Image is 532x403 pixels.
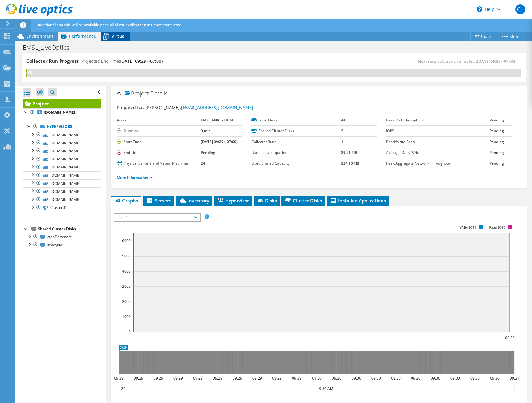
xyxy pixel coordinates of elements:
b: Pending [489,139,504,144]
a: vsanDatastore [23,233,101,241]
span: Inventory [179,197,209,204]
span: IOPS [117,214,197,221]
text: 09:29 [173,375,183,381]
text: 09:30 [331,375,341,381]
span: [DATE] 09:29 (-07:00) [120,58,163,64]
text: 4000 [122,269,131,274]
text: 09:29 [213,375,222,381]
label: Peak Disk Throughput [386,117,489,123]
label: Account [117,117,201,123]
a: Cluster01 [23,204,101,212]
text: Write IOPS [459,225,477,230]
a: [DOMAIN_NAME] [23,108,101,117]
a: [DOMAIN_NAME] [23,155,101,163]
a: More Information [117,175,153,180]
span: Cluster Disks [285,197,322,204]
text: 09:30 [411,375,420,381]
b: 24 [201,161,205,166]
span: Hypervisor [217,197,249,204]
text: 6000 [122,238,131,243]
div: 0% [26,69,27,76]
span: Cluster01 [50,205,67,210]
b: 44 [341,117,345,123]
text: 09:29 [133,375,143,381]
label: Shared Cluster Disks [251,128,341,134]
a: Project [23,99,101,108]
h1: EMSL_LiveOptics [20,44,79,51]
a: More [496,32,524,41]
text: 09:29 [292,375,301,381]
a: [DOMAIN_NAME] [23,171,101,179]
span: [PERSON_NAME], [145,104,253,110]
h4: Projected End Time: [81,58,163,65]
label: Average Daily Write [386,150,489,156]
label: Physical Servers and Virtual Machines [117,160,201,167]
a: Share [470,32,496,41]
text: 09:30 [351,375,361,381]
span: Performance [69,33,96,39]
label: Collector Runs [251,139,341,145]
span: Disks [257,197,277,204]
text: 2000 [122,299,131,304]
span: Next recalculation available at [418,58,518,64]
a: [DOMAIN_NAME] [23,187,101,195]
text: 09:30 [312,375,321,381]
span: Additional analysis will be available once all of your collector runs have completed. [38,22,182,28]
a: [EMAIL_ADDRESS][DOMAIN_NAME] [181,104,253,110]
span: Virtual [112,33,126,39]
text: 09:30 [470,375,479,381]
span: [DOMAIN_NAME] [50,197,80,202]
label: Used Local Capacity [251,150,341,156]
span: [DOMAIN_NAME] [50,148,80,154]
b: 0 min [201,128,211,134]
span: CL [515,4,525,14]
b: 29.51 TiB [341,150,357,155]
span: [DOMAIN_NAME] [50,140,80,146]
span: Servers [146,197,171,204]
a: ReadyNAS [23,241,101,249]
text: Read IOPS [489,225,506,230]
b: 1 [341,139,343,144]
b: EMSL ANALYTICAL [201,117,234,123]
b: Pending [201,150,215,155]
text: 09:30 [371,375,381,381]
text: 09:30 [450,375,460,381]
text: 09:29 [232,375,242,381]
span: Details [150,90,167,97]
b: 324.10 TiB [341,161,359,166]
a: Hypervisors [23,123,101,131]
span: Project [125,91,149,97]
a: [DOMAIN_NAME] [23,139,101,147]
b: [DATE] 09:29 (-07:00) [201,139,238,144]
text: 09:29 [252,375,262,381]
span: [DOMAIN_NAME] [50,189,80,194]
text: 09:29 [153,375,163,381]
label: Read/Write Ratio [386,139,489,145]
a: [DOMAIN_NAME] [23,163,101,171]
text: 09:29 [114,375,123,381]
a: [DOMAIN_NAME] [23,147,101,155]
text: 09:29 [193,375,202,381]
b: Pending [489,117,504,123]
text: 09:30 [391,375,400,381]
span: Environment [26,33,53,39]
b: 2 [341,128,343,134]
label: Local Disks [251,117,341,123]
b: Pending [489,161,504,166]
span: [DOMAIN_NAME] [50,181,80,186]
text: 1000 [122,314,131,319]
text: 09:30 [490,375,499,381]
label: Peak Aggregate Network Throughput [386,160,489,167]
a: [DOMAIN_NAME] [23,131,101,139]
svg: \n [477,6,482,12]
text: 09:29 [272,375,281,381]
a: [DOMAIN_NAME] [23,179,101,187]
span: [DATE] 09:39 (-07:00) [477,58,515,64]
text: 09:29 [505,335,514,340]
text: 5000 [122,253,131,259]
text: 09:31 [509,375,519,381]
span: [DOMAIN_NAME] [50,173,80,178]
b: Pending [489,150,504,155]
span: [DOMAIN_NAME] [50,164,80,170]
span: Installed Applications [330,197,386,204]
